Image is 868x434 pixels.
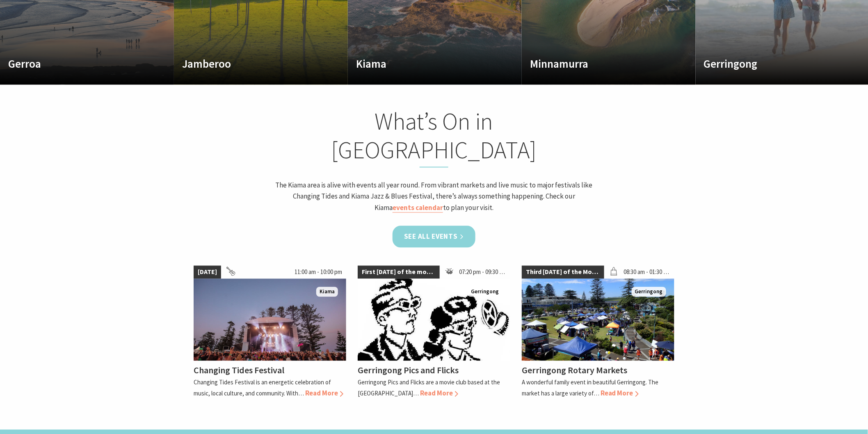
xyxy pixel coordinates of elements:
[601,388,639,397] span: Read More
[273,180,595,213] p: The Kiama area is alive with events all year round. From vibrant markets and live music to major ...
[620,265,674,279] span: 08:30 am - 01:30 pm
[358,364,459,376] h4: Gerringong Pics and Flicks
[632,287,666,297] span: Gerringong
[393,226,475,247] a: See all Events
[194,378,331,397] p: Changing Tides Festival is an energetic celebration of music, local culture, and community. With…
[356,57,487,70] h4: Kiama
[273,107,595,167] h2: What’s On in [GEOGRAPHIC_DATA]
[358,265,440,279] span: First [DATE] of the month
[522,279,674,361] img: Christmas Market and Street Parade
[358,378,500,397] p: Gerringong Pics and Flicks are a movie club based at the [GEOGRAPHIC_DATA]…
[194,265,346,399] a: [DATE] 11:00 am - 10:00 pm Changing Tides Main Stage Kiama Changing Tides Festival Changing Tides...
[393,203,443,212] a: events calendar
[455,265,510,279] span: 07:20 pm - 09:30 pm
[522,265,674,399] a: Third [DATE] of the Month 08:30 am - 01:30 pm Christmas Market and Street Parade Gerringong Gerri...
[194,279,346,361] img: Changing Tides Main Stage
[8,57,139,70] h4: Gerroa
[522,265,604,279] span: Third [DATE] of the Month
[704,57,835,70] h4: Gerringong
[468,287,502,297] span: Gerringong
[530,57,661,70] h4: Minnamurra
[522,364,628,376] h4: Gerringong Rotary Markets
[522,378,659,397] p: A wonderful family event in beautiful Gerringong. The market has a large variety of…
[194,265,221,279] span: [DATE]
[290,265,346,279] span: 11:00 am - 10:00 pm
[358,265,510,399] a: First [DATE] of the month 07:20 pm - 09:30 pm Gerringong Gerringong Pics and Flicks Gerringong Pi...
[182,57,313,70] h4: Jamberoo
[305,388,343,397] span: Read More
[194,364,284,376] h4: Changing Tides Festival
[316,287,338,297] span: Kiama
[420,388,458,397] span: Read More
